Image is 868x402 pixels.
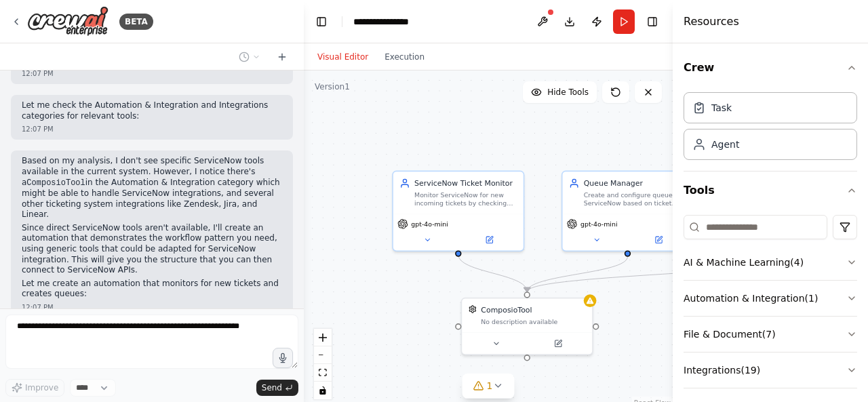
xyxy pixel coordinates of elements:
div: Monitor ServiceNow for new incoming tickets by checking the {servicenow_instance} every {check_in... [414,190,517,207]
div: React Flow controls [314,329,332,399]
button: File & Document(7) [684,317,857,352]
span: Hide Tools [547,87,589,98]
p: Let me check the Automation & Integration and Integrations categories for relevant tools: [22,100,282,121]
img: ComposioTool [469,305,477,313]
div: Agent [711,138,739,151]
button: Open in side panel [629,233,688,246]
div: 12:07 PM [22,302,282,313]
button: Send [256,380,298,396]
div: ServiceNow Ticket MonitorMonitor ServiceNow for new incoming tickets by checking the {servicenow_... [392,171,524,252]
button: Tools [684,172,857,209]
div: ComposioTool [481,305,532,316]
span: gpt-4o-mini [411,220,448,228]
nav: breadcrumb [353,15,421,28]
button: Improve [5,379,64,397]
span: 1 [487,379,493,393]
button: Automation & Integration(1) [684,281,857,316]
button: zoom out [314,346,332,364]
div: ComposioToolComposioToolNo description available [461,298,593,355]
button: 1 [462,374,515,399]
div: Create and configure queues in ServiceNow based on ticket characteristics such as {ticket_priorit... [584,190,686,207]
div: No description available [481,318,585,326]
button: Hide right sidebar [643,12,662,31]
h4: Resources [684,14,739,30]
g: Edge from 3736e20e-68f4-4c14-82ba-6cd51f3fcc55 to 23500cda-3d14-4a6d-81dc-42de72541a8f [453,254,532,292]
button: Visual Editor [309,49,376,65]
span: Improve [25,382,58,393]
g: Edge from f6b328ec-da1f-441e-81ce-328ba31d8beb to 23500cda-3d14-4a6d-81dc-42de72541a8f [521,257,802,292]
button: Execution [376,49,433,65]
button: Open in side panel [459,233,519,246]
div: 12:07 PM [22,124,282,134]
span: Send [262,382,282,393]
button: Hide Tools [523,81,597,103]
button: fit view [314,364,332,382]
span: gpt-4o-mini [580,220,617,228]
button: Crew [684,49,857,87]
g: Edge from ee3d9885-8c27-40fe-b0b4-321f494650fc to 23500cda-3d14-4a6d-81dc-42de72541a8f [521,257,633,292]
p: Since direct ServiceNow tools aren't available, I'll create an automation that demonstrates the w... [22,223,282,276]
code: ComposioTool [26,178,85,188]
div: ServiceNow Ticket Monitor [414,178,517,189]
div: Queue Manager [584,178,686,189]
div: Version 1 [315,81,350,92]
p: Let me create an automation that monitors for new tickets and creates queues: [22,279,282,300]
button: Start a new chat [271,49,293,65]
button: Hide left sidebar [312,12,331,31]
button: AI & Machine Learning(4) [684,245,857,280]
div: Task [711,101,732,115]
div: 12:07 PM [22,68,282,79]
div: Queue ManagerCreate and configure queues in ServiceNow based on ticket characteristics such as {t... [561,171,694,252]
button: Switch to previous chat [233,49,266,65]
p: Based on my analysis, I don't see specific ServiceNow tools available in the current system. Howe... [22,156,282,220]
img: Logo [27,6,108,37]
div: BETA [119,14,153,30]
button: Integrations(19) [684,353,857,388]
button: toggle interactivity [314,382,332,399]
button: zoom in [314,329,332,346]
div: Crew [684,87,857,171]
button: Click to speak your automation idea [273,348,293,368]
button: Open in side panel [528,337,588,350]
